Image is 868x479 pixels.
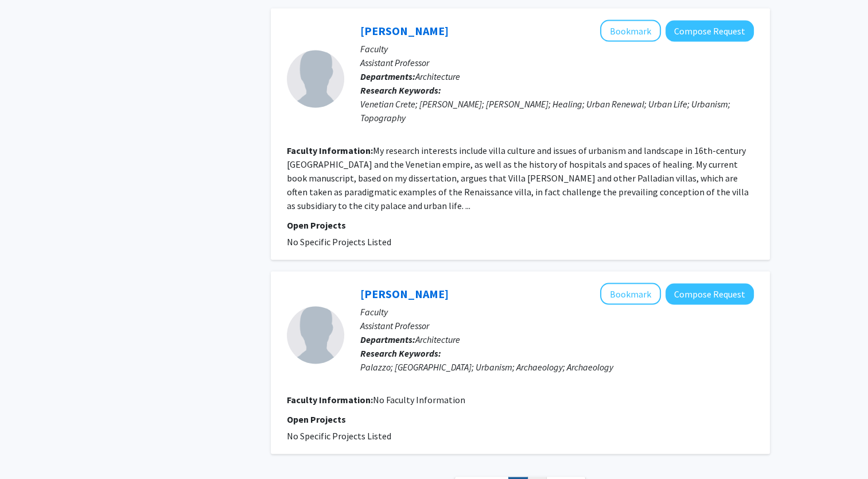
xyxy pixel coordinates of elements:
[360,55,754,69] p: Assistant Professor
[360,70,415,82] b: Departments:
[360,360,754,373] div: Palazzo; [GEOGRAPHIC_DATA]; Urbanism; Archaeology; Archaeology
[360,318,754,332] p: Assistant Professor
[360,286,449,300] a: [PERSON_NAME]
[415,70,460,82] span: Architecture
[287,393,373,405] b: Faculty Information:
[360,304,754,318] p: Faculty
[373,393,465,405] span: No Faculty Information
[287,144,749,211] fg-read-more: My research interests include villa culture and issues of urbanism and landscape in 16th-century ...
[665,283,754,304] button: Compose Request to Andrew Manson
[287,430,391,441] span: No Specific Projects Listed
[287,235,391,247] span: No Specific Projects Listed
[415,333,460,345] span: Architecture
[287,412,754,426] p: Open Projects
[360,96,754,124] div: Venetian Crete; [PERSON_NAME]; [PERSON_NAME]; Healing; Urban Renewal; Urban Life; Urbanism; Topog...
[287,144,373,156] b: Faculty Information:
[287,218,754,231] p: Open Projects
[360,84,441,95] b: Research Keywords:
[360,347,441,358] b: Research Keywords:
[9,427,49,470] iframe: Chat
[360,41,754,55] p: Faculty
[665,20,754,41] button: Compose Request to Johanna Heinrichs
[360,23,449,37] a: [PERSON_NAME]
[600,20,661,41] button: Add Johanna Heinrichs to Bookmarks
[360,333,415,345] b: Departments:
[600,283,661,304] button: Add Andrew Manson to Bookmarks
